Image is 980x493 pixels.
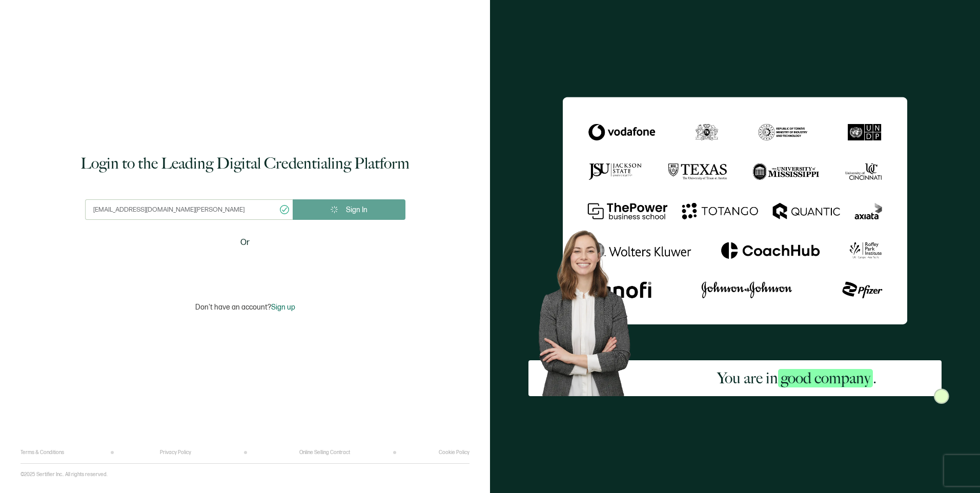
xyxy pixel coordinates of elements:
span: Or [240,236,250,249]
p: Don't have an account? [195,303,295,312]
a: Terms & Conditions [21,449,64,456]
ion-icon: checkmark circle outline [279,204,290,215]
a: Online Selling Contract [299,449,350,456]
a: Privacy Policy [160,449,191,456]
img: Sertifier Login [934,388,949,404]
h1: Login to the Leading Digital Credentialing Platform [80,153,410,174]
img: Sertifier Login - You are in <span class="strong-h">good company</span>. [563,97,907,324]
input: Enter your work email address [85,199,293,220]
a: Cookie Policy [439,449,469,456]
img: Sertifier Login - You are in <span class="strong-h">good company</span>. Hero [528,222,652,396]
p: ©2025 Sertifier Inc.. All rights reserved. [21,471,108,478]
span: good company [778,369,873,387]
h2: You are in . [717,368,876,388]
iframe: Chat Widget [929,444,980,493]
iframe: Sign in with Google Button [181,256,309,278]
span: Sign up [271,303,295,312]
